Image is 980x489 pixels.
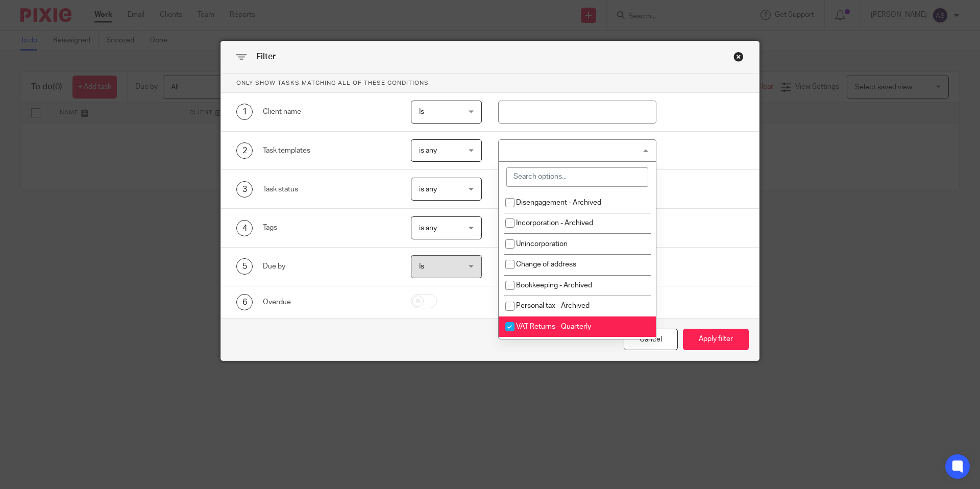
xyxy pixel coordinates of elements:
[419,108,424,115] span: Is
[683,329,749,351] button: Apply filter
[236,181,253,198] div: 3
[221,74,759,93] p: Only show tasks matching all of these conditions
[263,223,395,233] div: Tags
[236,104,253,120] div: 1
[263,184,395,194] div: Task status
[516,261,576,268] span: Change of address
[263,145,395,156] div: Task templates
[419,147,437,154] span: is any
[256,53,276,61] span: Filter
[624,329,678,351] div: Close this dialog window
[263,261,395,272] div: Due by
[236,220,253,236] div: 4
[419,263,424,270] span: Is
[516,199,601,206] span: Disengagement - Archived
[419,225,437,232] span: is any
[733,52,744,62] div: Close this dialog window
[236,142,253,159] div: 2
[516,323,591,330] span: VAT Returns - Quarterly
[516,219,593,227] span: Incorporation - Archived
[263,297,395,307] div: Overdue
[516,240,568,248] span: Unincorporation
[419,186,437,193] span: is any
[506,167,649,187] input: Search options...
[516,302,590,309] span: Personal tax - Archived
[236,294,253,310] div: 6
[236,258,253,275] div: 5
[263,107,395,117] div: Client name
[516,282,592,289] span: Bookkeeping - Archived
